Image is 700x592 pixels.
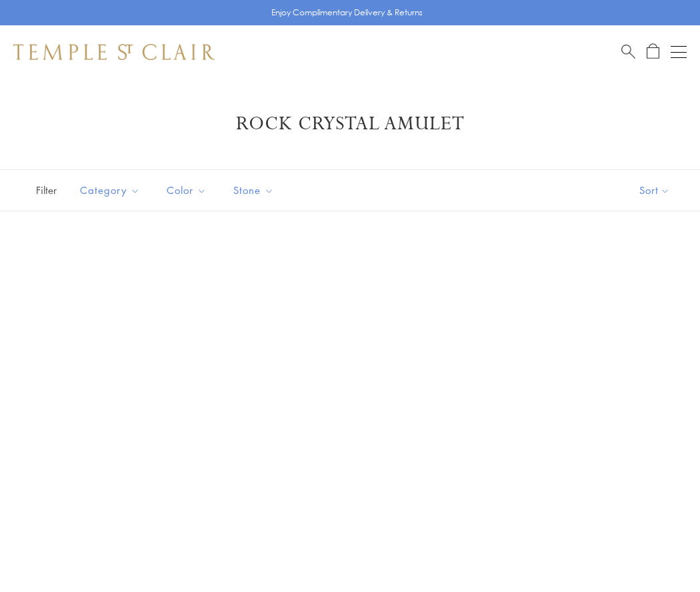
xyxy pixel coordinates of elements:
[271,6,423,19] p: Enjoy Complimentary Delivery & Returns
[73,182,150,199] span: Category
[70,175,150,205] button: Category
[160,182,217,199] span: Color
[671,44,687,60] button: Open navigation
[33,112,667,136] h1: Rock Crystal Amulet
[223,175,284,205] button: Stone
[621,43,635,60] a: Search
[227,182,284,199] span: Stone
[647,43,659,60] a: Open Shopping Bag
[13,44,215,60] img: Temple St. Clair
[609,170,700,211] button: Show sort by
[157,175,217,205] button: Color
